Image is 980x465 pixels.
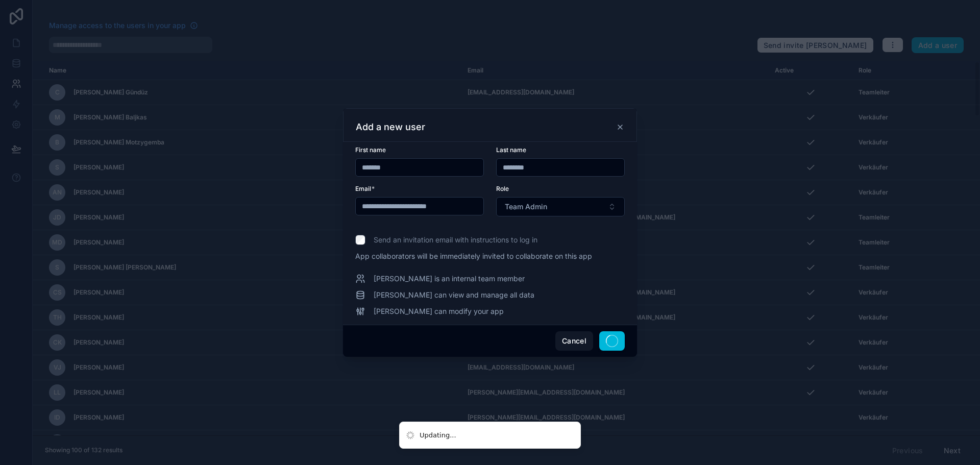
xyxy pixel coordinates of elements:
input: Send an invitation email with instructions to log in [355,235,365,245]
span: Send an invitation email with instructions to log in [374,235,537,245]
span: Team Admin [505,202,547,212]
div: Updating... [420,430,456,440]
h3: Add a new user [356,121,425,133]
span: First name [355,146,386,154]
button: Select Button [496,197,625,216]
span: [PERSON_NAME] can modify your app [374,306,504,316]
span: Last name [496,146,526,154]
span: [PERSON_NAME] is an internal team member [374,274,525,284]
span: App collaborators will be immediately invited to collaborate on this app [355,251,625,261]
span: Role [496,185,509,192]
span: [PERSON_NAME] can view and manage all data [374,290,534,300]
span: Email [355,185,371,192]
button: Cancel [555,331,593,351]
